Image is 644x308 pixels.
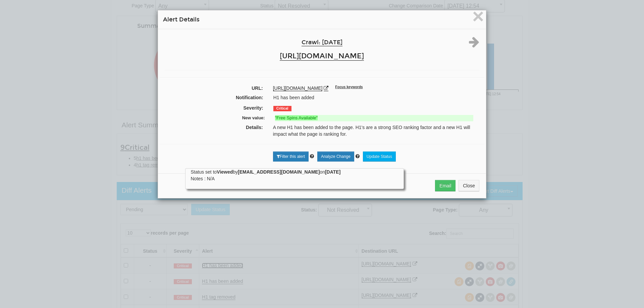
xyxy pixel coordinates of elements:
a: Next alert [469,42,479,47]
span: × [472,5,484,27]
label: Severity: [161,105,268,111]
sup: Focus keywords [335,85,363,89]
span: Critical [273,106,291,111]
button: Close [459,180,479,191]
a: Crawl: [DATE] [302,39,342,46]
label: New value: [166,115,270,121]
a: Filter this alert [273,151,309,162]
a: Update Status [363,151,396,162]
div: H1 has been added [268,94,483,101]
div: A new H1 has been added to the page. H1's are a strong SEO ranking factor and a new H1 will impac... [268,124,484,137]
span: Help [15,5,29,11]
strong: [DATE] [325,169,340,175]
strong: [EMAIL_ADDRESS][DOMAIN_NAME] [238,169,320,175]
a: Analyze Change [317,151,354,162]
h4: Alert Details [163,15,481,24]
label: Notification: [161,94,268,101]
a: [URL][DOMAIN_NAME] [273,85,323,91]
strong: Viewed [217,169,233,175]
label: URL: [160,85,268,91]
strong: "Free Spins Available" [275,115,318,120]
button: Close [472,11,484,24]
label: Details: [160,124,268,131]
a: [URL][DOMAIN_NAME] [280,52,364,61]
button: Email [435,180,455,191]
div: Status set to by on Notes : N/A [191,169,398,182]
